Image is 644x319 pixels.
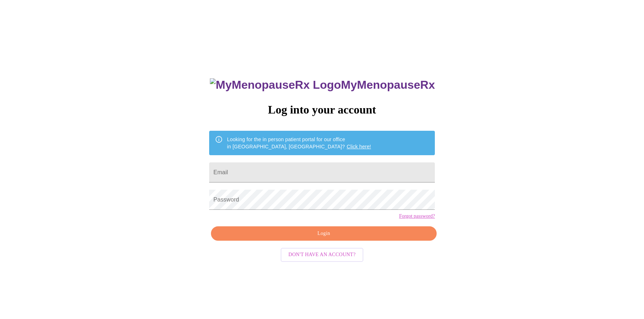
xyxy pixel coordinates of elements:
a: Don't have an account? [279,251,365,257]
h3: Log into your account [209,103,435,116]
img: MyMenopauseRx Logo [210,78,341,92]
button: Don't have an account? [281,248,364,262]
button: Login [211,226,437,241]
span: Don't have an account? [289,250,356,259]
a: Forgot password? [399,213,435,219]
div: Looking for the in person patient portal for our office in [GEOGRAPHIC_DATA], [GEOGRAPHIC_DATA]? [227,133,371,153]
h3: MyMenopauseRx [210,78,435,92]
a: Click here! [347,144,371,149]
span: Login [219,229,428,238]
